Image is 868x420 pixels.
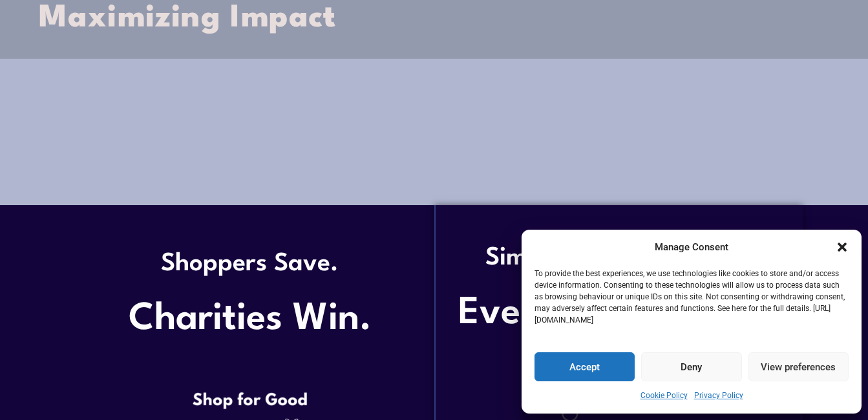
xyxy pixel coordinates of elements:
h2: Event Partnerships [449,288,789,341]
button: Accept [535,352,635,381]
p: To provide the best experiences, we use technologies like cookies to store and/or access device i... [535,268,847,326]
div: Close dialogue [836,241,849,254]
h2: Shoppers Save. [85,247,415,281]
a: Cookie Policy [640,388,688,404]
h2: Simplify the Business of [449,241,789,275]
div: Manage Consent [655,239,728,255]
h2: Charities Win. [85,294,415,346]
button: View preferences [748,352,849,381]
button: Deny [641,352,741,381]
a: Privacy Policy [694,388,743,404]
